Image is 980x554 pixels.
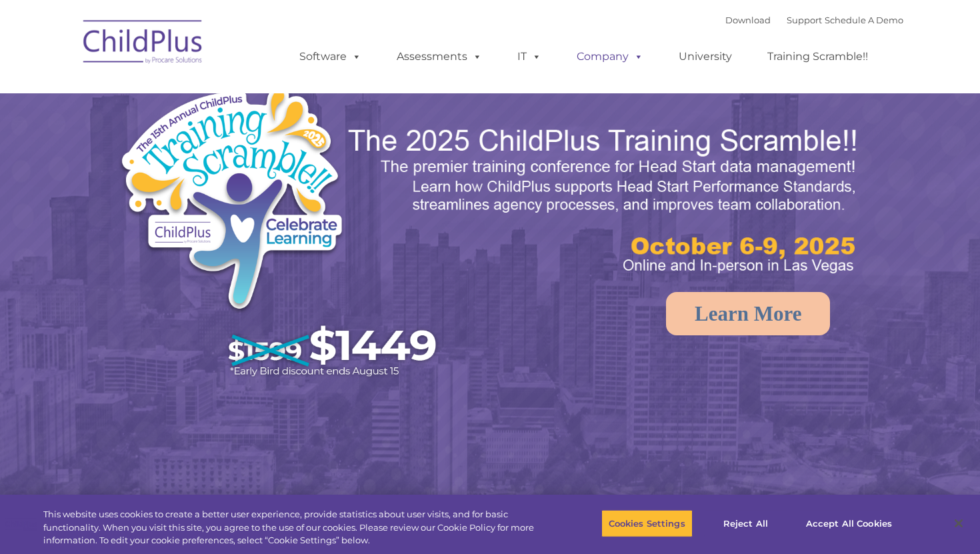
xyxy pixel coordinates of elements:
a: Schedule A Demo [825,15,903,25]
div: This website uses cookies to create a better user experience, provide statistics about user visit... [43,508,539,547]
a: Training Scramble!! [754,43,881,70]
a: Company [563,43,657,70]
img: ChildPlus by Procare Solutions [77,11,210,77]
a: Software [286,43,375,70]
a: Assessments [383,43,495,70]
a: IT [504,43,555,70]
a: Support [787,15,822,25]
button: Close [944,509,973,538]
a: Learn More [666,292,830,335]
span: Last name [185,88,226,98]
font: | [725,15,903,25]
a: Download [725,15,771,25]
a: University [665,43,745,70]
span: Phone number [185,143,242,153]
button: Cookies Settings [601,509,693,537]
button: Accept All Cookies [799,509,899,537]
button: Reject All [704,509,787,537]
